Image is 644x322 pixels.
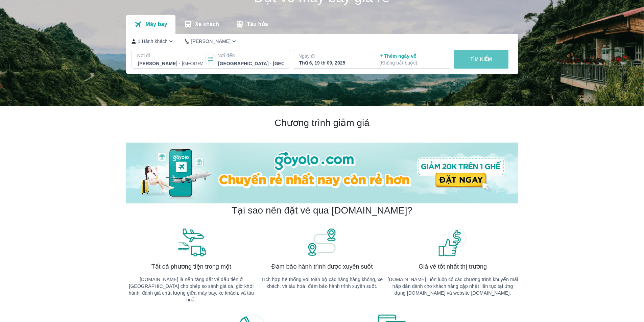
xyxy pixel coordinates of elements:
span: Đảm bảo hành trình được xuyên suốt [271,263,373,271]
p: Thêm ngày về [379,53,445,66]
p: [PERSON_NAME] [191,38,231,45]
img: banner [307,227,337,257]
p: Tàu hỏa [247,21,268,28]
p: Nơi đi [137,52,204,59]
button: [PERSON_NAME] [185,38,238,45]
img: banner [176,227,207,257]
p: [DOMAIN_NAME] luôn luôn có các chương trình khuyến mãi hấp dẫn dành cho khách hàng cập nhật liên ... [387,276,518,296]
span: Giá vé tốt nhất thị trường [419,263,487,271]
p: TÌM KIẾM [470,56,492,63]
p: ( Không bắt buộc ) [379,59,445,66]
p: Máy bay [145,21,167,28]
p: Ngày đi [299,53,365,59]
button: 1 Hành khách [132,38,175,45]
button: TÌM KIẾM [454,50,508,69]
img: banner [437,227,468,257]
h2: Chương trình giảm giá [126,117,518,129]
div: Thứ 6, 19 th 09, 2025 [299,59,365,66]
p: [DOMAIN_NAME] là nền tảng đặt vé đầu tiên ở [GEOGRAPHIC_DATA] cho phép so sánh giá cả, giờ khởi h... [126,276,257,303]
h2: Tại sao nên đặt vé qua [DOMAIN_NAME]? [232,204,412,217]
p: Xe khách [195,21,219,28]
img: banner-home [126,143,518,203]
span: Tất cả phương tiện trong một [151,263,231,271]
p: 1 Hành khách [138,38,168,45]
p: Tích hợp hệ thống với toàn bộ các hãng hàng không, xe khách, và tàu hoả, đảm bảo hành trình xuyên... [257,276,387,290]
div: transportation tabs [126,15,276,34]
p: Nơi đến [217,52,284,59]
